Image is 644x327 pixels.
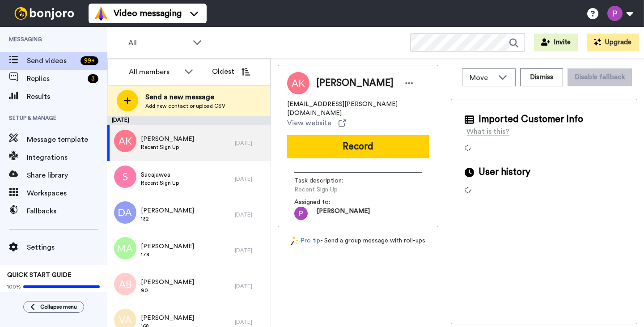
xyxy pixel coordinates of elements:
img: ab.png [114,273,136,295]
span: Task description : [294,176,357,185]
div: [DATE] [235,140,266,147]
img: ma.png [114,237,136,259]
div: 99 + [80,56,98,65]
span: Sacajawea [141,170,179,179]
span: Message template [27,134,107,145]
span: View website [287,118,331,128]
button: Invite [534,34,578,51]
img: bj-logo-header-white.svg [11,7,78,20]
span: Recent Sign Up [294,185,379,194]
span: All [128,38,188,48]
span: Recent Sign Up [141,144,194,151]
span: Send a new message [145,92,225,102]
span: Collapse menu [40,303,77,310]
span: Add new contact or upload CSV [145,102,225,110]
span: Settings [27,242,107,253]
button: Upgrade [587,34,639,51]
img: magic-wand.svg [291,236,299,246]
div: [DATE] [235,211,266,218]
span: Video messaging [114,7,182,20]
span: [PERSON_NAME] [141,135,194,144]
div: [DATE] [235,175,266,183]
span: Share library [27,170,107,181]
img: ACg8ocJ3rfAAadIKLrUGQajlb6Yoca1CSOCD4Ohk-7gfG3yIGQjL3g=s96-c [294,207,308,220]
span: [PERSON_NAME] [141,242,194,251]
img: ak.png [114,130,136,152]
img: da.png [114,201,136,224]
span: Send videos [27,55,77,66]
span: 90 [141,287,194,294]
span: 100% [7,283,21,290]
div: [DATE] [235,247,266,254]
span: Integrations [27,152,107,163]
span: [PERSON_NAME] [316,76,394,90]
div: [DATE] [235,319,266,326]
span: Replies [27,73,84,84]
span: Assigned to: [294,198,357,207]
span: [PERSON_NAME] [317,207,370,220]
span: [EMAIL_ADDRESS][PERSON_NAME][DOMAIN_NAME] [287,100,429,118]
span: Recent Sign Up [141,179,179,187]
img: vm-color.svg [94,6,108,21]
span: 178 [141,251,194,258]
button: Dismiss [520,68,563,86]
a: View website [287,118,346,128]
span: Workspaces [27,188,107,199]
div: All members [129,67,180,77]
img: s.png [114,166,136,188]
div: - Send a group message with roll-ups [278,236,438,246]
button: Collapse menu [23,301,84,313]
a: Pro tip [291,236,320,246]
span: [PERSON_NAME] [141,314,194,323]
button: Disable fallback [568,68,632,86]
div: 3 [88,74,98,83]
button: Record [287,135,429,158]
span: User history [479,166,530,179]
span: [PERSON_NAME] [141,278,194,287]
span: Results [27,91,107,102]
span: QUICK START GUIDE [7,272,72,278]
span: Move [470,72,494,83]
img: Image of Anil Kumar [287,72,309,94]
div: [DATE] [107,116,271,125]
span: Imported Customer Info [479,113,583,126]
span: [PERSON_NAME] [141,206,194,215]
button: Oldest [205,63,257,81]
div: What is this? [466,126,509,137]
div: [DATE] [235,283,266,290]
span: Fallbacks [27,206,107,217]
span: 132 [141,215,194,222]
